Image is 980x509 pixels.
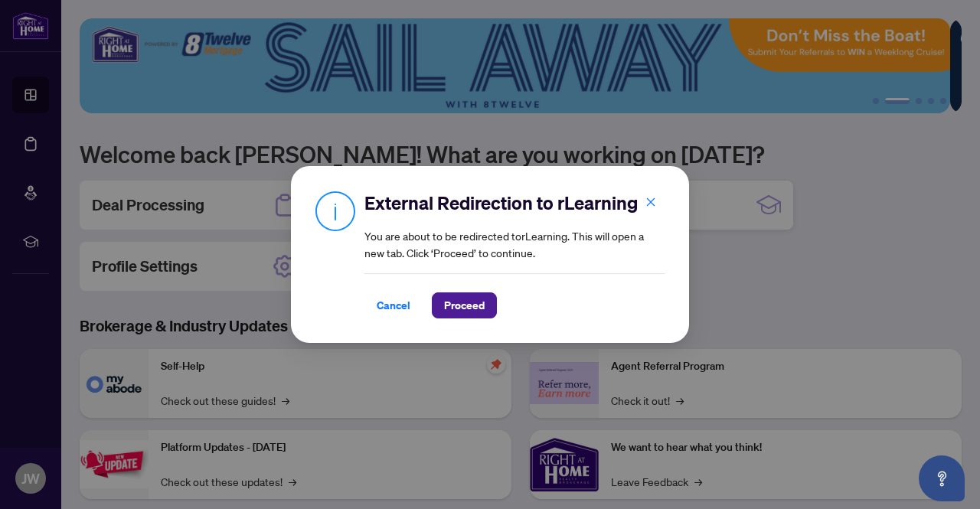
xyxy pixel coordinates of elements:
button: Cancel [364,292,423,318]
span: Proceed [444,293,485,318]
span: close [645,197,656,207]
img: Info Icon [315,191,355,231]
div: You are about to be redirected to rLearning . This will open a new tab. Click ‘Proceed’ to continue. [364,191,665,318]
h2: External Redirection to rLearning [364,191,665,215]
button: Proceed [432,292,497,318]
button: Open asap [919,455,965,501]
span: Cancel [377,293,410,318]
